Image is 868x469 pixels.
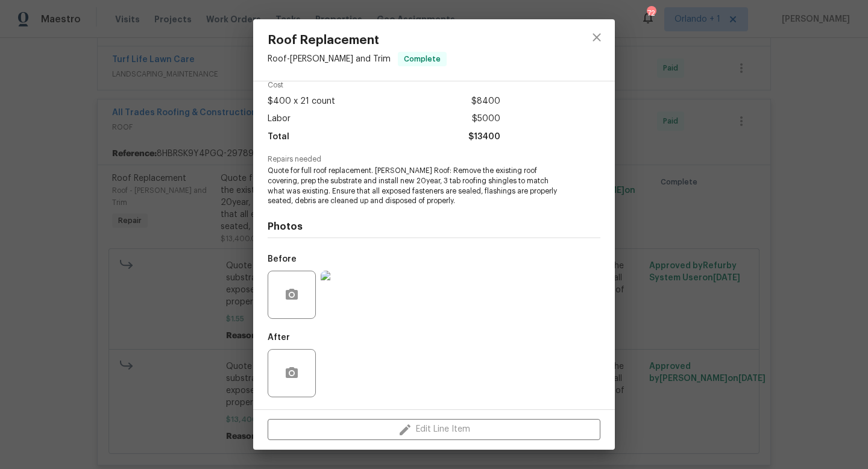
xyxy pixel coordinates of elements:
[268,221,600,233] h4: Photos
[468,128,500,146] span: $13400
[268,110,291,128] span: Labor
[268,128,289,146] span: Total
[399,53,445,65] span: Complete
[268,156,600,163] span: Repairs needed
[268,34,447,47] span: Roof Replacement
[582,23,611,52] button: close
[268,55,391,63] span: Roof - [PERSON_NAME] and Trim
[268,166,567,206] span: Quote for full roof replacement. [PERSON_NAME] Roof: Remove the existing roof covering, prep the ...
[268,333,290,342] h5: After
[647,7,655,19] div: 72
[472,110,500,128] span: $5000
[268,93,335,110] span: $400 x 21 count
[268,255,297,263] h5: Before
[471,93,500,110] span: $8400
[268,81,500,89] span: Cost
